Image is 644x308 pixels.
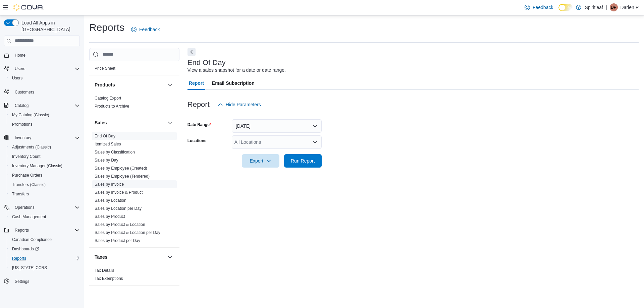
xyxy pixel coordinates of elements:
a: Customers [12,88,37,96]
a: Sales by Day [95,158,118,163]
span: Reports [9,254,80,262]
button: Promotions [7,120,83,129]
span: Reports [15,228,29,233]
span: Users [9,74,80,82]
a: Sales by Invoice & Product [95,190,143,195]
span: Users [12,75,22,81]
span: DP [611,3,616,11]
span: Cash Management [9,213,80,221]
button: Operations [12,203,37,211]
button: Export [242,154,279,168]
button: Settings [1,276,83,286]
span: Report [189,76,204,90]
span: Tax Details [95,268,114,273]
span: Purchase Orders [9,171,80,179]
nav: Complex example [4,48,80,304]
a: Sales by Employee (Created) [95,166,147,171]
span: Operations [12,203,80,211]
span: Reports [12,226,80,234]
a: Transfers [9,190,32,198]
span: Products to Archive [95,104,129,109]
span: Itemized Sales [95,141,121,147]
a: Tax Details [95,268,114,273]
span: Sales by Product per Day [95,238,140,243]
span: Cash Management [12,214,46,220]
h3: End Of Day [187,59,226,67]
span: Tax Exemptions [95,276,123,281]
button: Customers [1,87,83,97]
span: Reports [12,256,26,261]
span: Price Sheet [95,66,115,71]
a: My Catalog (Classic) [9,111,52,119]
button: Transfers (Classic) [7,180,83,189]
a: Adjustments (Classic) [9,143,54,151]
a: [US_STATE] CCRS [9,264,50,272]
h3: Sales [95,119,107,126]
button: Home [1,50,83,60]
span: Canadian Compliance [12,237,52,242]
span: Transfers (Classic) [9,181,80,189]
button: Users [7,73,83,83]
span: Home [12,51,80,59]
span: Transfers (Classic) [12,182,46,187]
span: Catalog Export [95,96,121,101]
button: Inventory [1,133,83,142]
a: Promotions [9,120,35,128]
a: Sales by Product & Location per Day [95,230,160,235]
div: Pricing [89,64,179,75]
p: | [606,3,607,11]
button: Open list of options [312,139,318,145]
h3: Products [95,81,115,88]
span: Dashboards [12,246,39,252]
span: Washington CCRS [9,264,80,272]
span: Dashboards [9,245,80,253]
span: Email Subscription [212,76,255,90]
a: Canadian Compliance [9,236,54,244]
span: Sales by Product & Location [95,222,145,227]
a: Catalog Export [95,96,121,101]
h3: Taxes [95,254,108,260]
span: Users [15,66,25,71]
span: Inventory Count [9,152,80,161]
button: Inventory Count [7,152,83,161]
button: Operations [1,203,83,212]
a: Reports [9,254,29,262]
h1: Reports [89,21,124,34]
span: Inventory Count [12,154,41,159]
button: Catalog [1,101,83,110]
label: Locations [187,138,207,143]
span: Feedback [139,26,160,33]
a: Sales by Product per Day [95,238,140,243]
span: Sales by Employee (Created) [95,166,147,171]
span: Inventory [15,135,31,140]
div: Products [89,94,179,113]
a: Itemized Sales [95,142,121,146]
a: Products to Archive [95,104,129,109]
span: Sales by Classification [95,149,135,155]
span: Operations [15,205,35,210]
a: Dashboards [7,244,83,254]
a: Feedback [522,1,556,14]
a: Feedback [128,23,162,36]
a: Inventory Manager (Classic) [9,162,65,170]
span: Promotions [9,120,80,128]
a: Dashboards [9,245,42,253]
a: Cash Management [9,213,49,221]
span: Sales by Invoice [95,182,124,187]
h3: Report [187,101,210,109]
input: Dark Mode [558,4,573,11]
a: Sales by Product [95,214,125,219]
button: [US_STATE] CCRS [7,263,83,272]
a: Settings [12,278,32,286]
button: Purchase Orders [7,171,83,180]
button: Products [166,81,174,89]
span: Sales by Location per Day [95,206,142,211]
a: Users [9,74,25,82]
span: Sales by Product [95,214,125,219]
span: [US_STATE] CCRS [12,265,47,270]
label: Date Range [187,122,211,127]
a: Sales by Location [95,198,126,203]
a: Sales by Invoice [95,182,124,187]
span: Export [246,154,275,168]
